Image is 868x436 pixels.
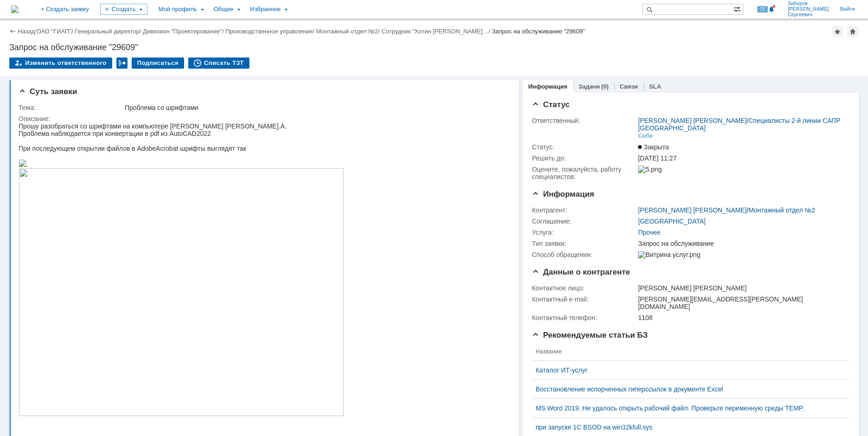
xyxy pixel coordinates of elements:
[532,143,636,151] div: Статус:
[316,28,378,35] a: Монтажный отдел №2
[638,132,653,140] div: Себе
[492,28,585,35] div: Запрос на обслуживание "29609"
[532,268,630,276] span: Данные о контрагенте
[532,206,636,214] div: Контрагент:
[832,26,843,37] div: Добавить в избранное
[638,314,844,321] div: 1108
[788,12,829,18] span: Сергеевич
[316,28,382,35] div: /
[100,4,147,15] div: Создать
[143,28,222,35] a: Дивизион "Проектирование"
[382,28,492,35] div: /
[532,218,636,225] div: Соглашение:
[638,117,747,124] a: [PERSON_NAME] [PERSON_NAME]
[35,27,36,34] div: |
[532,314,636,321] div: Контактный телефон:
[532,100,569,109] span: Статус
[18,28,35,35] a: Назад
[37,28,71,35] a: ОАО "ГИАП"
[532,295,636,303] div: Контактный e-mail:
[638,117,840,132] a: Специалисты 2-й линии САПР [GEOGRAPHIC_DATA]
[536,423,838,431] a: при запуске 1С BSOD на win32kfull.sys
[37,28,75,35] div: /
[532,166,636,180] div: Oцените, пожалуйста, работу специалистов:
[532,190,594,199] span: Информация
[638,251,700,258] img: Витрина услуг.png
[638,143,669,151] span: Закрыта
[620,83,638,90] a: Связи
[638,284,844,292] div: [PERSON_NAME] [PERSON_NAME]
[532,284,636,292] div: Контактное лицо:
[601,83,609,90] div: (0)
[75,28,143,35] div: /
[638,295,844,310] div: [PERSON_NAME][EMAIL_ADDRESS][PERSON_NAME][DOMAIN_NAME]
[11,6,19,13] img: logo
[225,28,316,35] div: /
[225,28,313,35] a: Производственное управление
[757,6,768,13] span: 77
[9,43,859,52] div: Запрос на обслуживание "29609"
[788,1,829,6] span: Зиборов
[19,104,123,111] div: Тема:
[116,58,128,69] div: Работа с массовостью
[528,83,567,90] a: Информация
[19,115,507,122] div: Описание:
[536,366,838,374] a: Каталог ИТ-услуг
[532,251,636,258] div: Способ обращения:
[143,28,225,35] div: /
[532,229,636,236] div: Услуга:
[579,83,600,90] a: Задачи
[638,206,815,214] div: /
[532,154,636,162] div: Решить до:
[532,331,648,340] span: Рекомендуемые статьи БЗ
[638,206,747,214] a: [PERSON_NAME] [PERSON_NAME]
[125,104,505,111] div: Проблема со шрифтами
[532,343,842,361] th: Название
[638,229,660,236] a: Прочее
[649,83,661,90] a: SLA
[748,206,815,214] a: Монтажный отдел №2
[532,117,636,124] div: Ответственный:
[536,385,838,393] a: Восстановление испорченных гиперссылок в документе Excel
[19,87,77,96] span: Суть заявки
[536,404,838,412] a: MS Word 2019. Не удалось открыть рабочий файл. Проверьте переменную среды TEMP.
[11,6,19,13] a: Перейти на домашнюю страницу
[734,4,743,13] span: Расширенный поиск
[847,26,858,37] div: Сделать домашней страницей
[532,240,636,247] div: Тип заявки:
[638,166,662,173] img: 5.png
[638,117,844,132] div: /
[638,154,677,162] span: [DATE] 11:27
[638,218,706,225] a: [GEOGRAPHIC_DATA]
[788,6,829,12] span: [PERSON_NAME]
[638,240,844,247] div: Запрос на обслуживание
[382,28,489,35] a: Сотрудник "Хотин [PERSON_NAME]…
[75,28,139,35] a: Генеральный директор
